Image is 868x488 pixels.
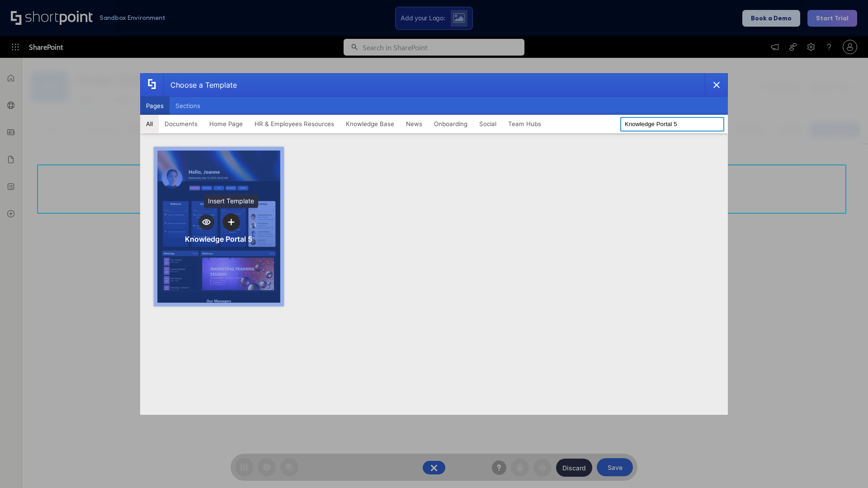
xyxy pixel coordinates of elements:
[159,115,203,133] button: Documents
[400,115,428,133] button: News
[140,73,728,415] div: template selector
[203,115,249,133] button: Home Page
[428,115,473,133] button: Onboarding
[823,445,868,488] iframe: Chat Widget
[163,74,237,96] div: Choose a Template
[185,235,252,244] div: Knowledge Portal 5
[620,117,724,131] input: Search
[502,115,547,133] button: Team Hubs
[473,115,502,133] button: Social
[140,115,159,133] button: All
[140,97,170,115] button: Pages
[249,115,340,133] button: HR & Employees Resources
[170,97,206,115] button: Sections
[340,115,400,133] button: Knowledge Base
